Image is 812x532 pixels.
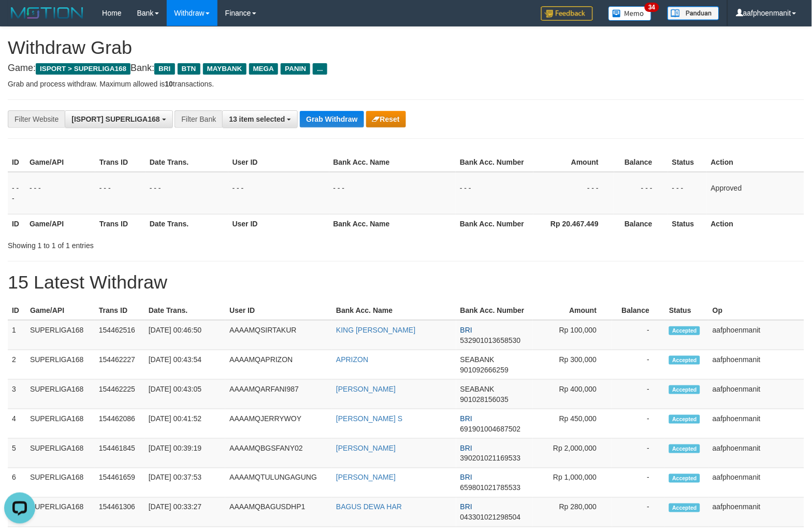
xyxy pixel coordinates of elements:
th: Balance [614,214,668,233]
a: [PERSON_NAME] [336,385,396,393]
span: Copy 691901004687502 to clipboard [460,425,521,433]
span: Accepted [669,504,700,512]
td: 1 [8,320,26,350]
td: aafphoenmanit [708,409,804,439]
span: Accepted [669,326,700,335]
td: AAAAMQAPRIZON [225,350,332,380]
td: 154462086 [95,409,144,439]
th: Trans ID [95,301,144,320]
td: - - - [533,172,614,214]
span: PANIN [281,63,310,75]
td: [DATE] 00:39:19 [144,439,226,468]
button: Grab Withdraw [300,111,364,127]
img: panduan.png [668,6,719,20]
td: AAAAMQARFANI987 [225,380,332,409]
th: Date Trans. [144,301,226,320]
th: Date Trans. [146,214,228,233]
span: BRI [460,326,472,334]
img: MOTION_logo.png [8,5,86,21]
td: AAAAMQTULUNGAGUNG [225,468,332,498]
span: 13 item selected [229,115,285,123]
button: 13 item selected [222,110,298,128]
td: 3 [8,380,26,409]
td: 5 [8,439,26,468]
th: Bank Acc. Name [329,153,456,172]
td: - [612,498,665,527]
span: Copy 390201021169533 to clipboard [460,454,521,463]
span: Copy 043301021298504 to clipboard [460,513,521,522]
button: [ISPORT] SUPERLIGA168 [65,110,172,128]
div: Filter Website [8,110,65,128]
a: KING [PERSON_NAME] [336,326,415,334]
td: - - - [146,172,228,214]
td: Rp 2,000,000 [533,439,613,468]
td: 154462516 [95,320,144,350]
td: SUPERLIGA168 [26,350,95,380]
td: - - - [456,172,533,214]
td: - [612,439,665,468]
th: ID [8,153,25,172]
span: Copy 901028156035 to clipboard [460,395,509,404]
th: Bank Acc. Name [332,301,456,320]
td: - - - [228,172,329,214]
th: Status [665,301,708,320]
a: [PERSON_NAME] [336,473,396,482]
span: Copy 901092666259 to clipboard [460,366,509,374]
th: Action [707,153,804,172]
td: 154461659 [95,468,144,498]
span: Accepted [669,444,700,453]
td: 154461306 [95,498,144,527]
td: 6 [8,468,26,498]
td: Rp 300,000 [533,350,613,380]
img: Feedback.jpg [541,6,593,21]
div: Filter Bank [175,110,222,128]
td: SUPERLIGA168 [26,498,95,527]
td: SUPERLIGA168 [26,380,95,409]
td: - [612,468,665,498]
th: Amount [533,301,613,320]
button: Open LiveChat chat widget [4,4,35,35]
span: MEGA [249,63,279,75]
a: [PERSON_NAME] [336,444,396,452]
span: BRI [154,63,175,75]
td: aafphoenmanit [708,468,804,498]
th: ID [8,214,25,233]
th: Bank Acc. Number [456,214,533,233]
th: Action [707,214,804,233]
span: Accepted [669,474,700,483]
td: SUPERLIGA168 [26,468,95,498]
td: [DATE] 00:43:54 [144,350,226,380]
span: Copy 659801021785533 to clipboard [460,484,521,492]
span: ... [313,63,327,75]
td: AAAAMQSIRTAKUR [225,320,332,350]
th: Date Trans. [146,153,228,172]
a: [PERSON_NAME] S [336,414,402,423]
td: AAAAMQJERRYWOY [225,409,332,439]
th: Status [668,153,707,172]
td: 154462225 [95,380,144,409]
div: Showing 1 to 1 of 1 entries [8,236,330,251]
th: Amount [533,153,614,172]
span: BRI [460,414,472,423]
td: aafphoenmanit [708,350,804,380]
td: Rp 400,000 [533,380,613,409]
td: AAAAMQBGSFANY02 [225,439,332,468]
span: SEABANK [460,385,495,393]
td: 154462227 [95,350,144,380]
td: - - - [329,172,456,214]
th: User ID [228,214,329,233]
td: aafphoenmanit [708,498,804,527]
span: Accepted [669,415,700,424]
td: aafphoenmanit [708,439,804,468]
span: 34 [645,3,659,12]
td: Approved [707,172,804,214]
span: [ISPORT] SUPERLIGA168 [71,115,160,123]
span: BRI [460,473,472,482]
td: SUPERLIGA168 [26,320,95,350]
h4: Game: Bank: [8,63,804,74]
td: [DATE] 00:33:27 [144,498,226,527]
td: [DATE] 00:41:52 [144,409,226,439]
td: - [612,380,665,409]
span: BRI [460,503,472,511]
td: - - - [8,172,25,214]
